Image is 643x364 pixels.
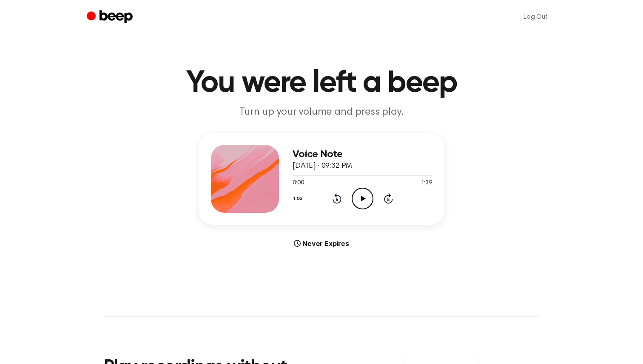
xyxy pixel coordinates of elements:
div: Never Expires [199,238,444,248]
a: Log Out [515,7,556,27]
button: 1.0x [293,192,306,206]
a: Beep [87,9,135,25]
span: 1:39 [421,179,432,188]
span: [DATE] · 09:32 PM [293,162,352,170]
h1: You were left a beep [104,68,539,99]
span: 0:00 [293,179,304,188]
p: Turn up your volume and press play. [158,105,485,119]
h3: Voice Note [293,149,432,160]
